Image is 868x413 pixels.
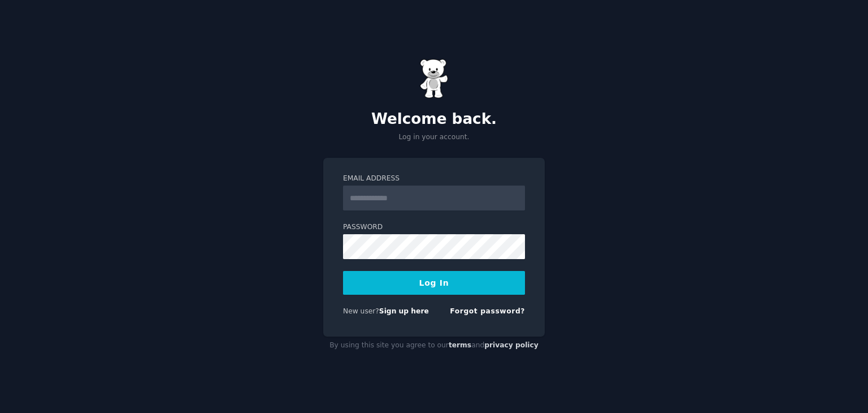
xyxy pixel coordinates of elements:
[323,337,545,355] div: By using this site you agree to our and
[343,307,379,315] span: New user?
[450,307,525,315] a: Forgot password?
[420,59,448,98] img: Gummy Bear
[323,132,545,143] p: Log in your account.
[449,341,471,349] a: terms
[323,110,545,128] h2: Welcome back.
[343,271,525,295] button: Log In
[343,174,525,184] label: Email Address
[379,307,429,315] a: Sign up here
[343,222,525,233] label: Password
[484,341,539,349] a: privacy policy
